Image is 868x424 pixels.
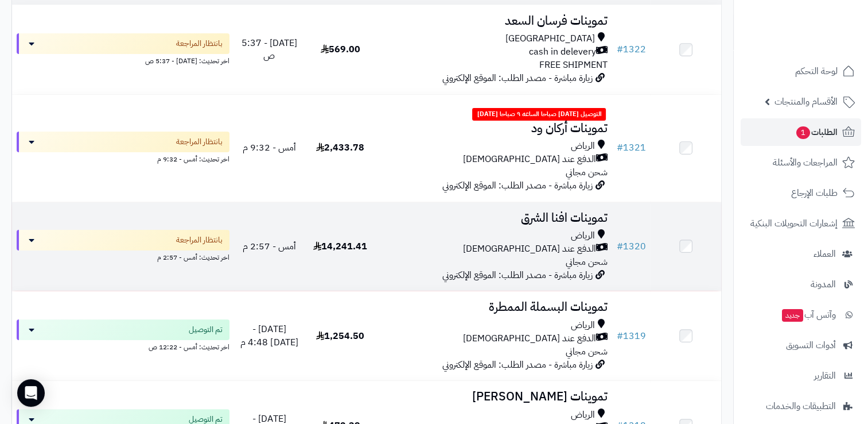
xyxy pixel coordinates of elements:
span: الرياض [570,140,594,153]
span: جديد [782,309,803,322]
span: # [616,43,622,56]
span: 1,254.50 [316,329,364,343]
span: أمس - 9:32 م [243,141,296,155]
h3: تموينات [PERSON_NAME] [380,390,608,403]
span: 2,433.78 [316,141,364,155]
span: تم التوصيل [189,324,223,336]
div: Open Intercom Messenger [17,379,45,407]
span: [DATE] - [DATE] 4:48 م [240,322,298,349]
a: المراجعات والأسئلة [741,149,861,176]
a: المدونة [741,271,861,298]
span: شحن مجاني [565,165,607,179]
a: #1322 [616,43,645,56]
span: FREE SHIPMENT [539,58,607,72]
a: #1320 [616,240,645,253]
span: المدونة [811,276,836,292]
a: طلبات الإرجاع [741,179,861,207]
span: الرياض [570,229,594,242]
span: شحن مجاني [565,255,607,269]
span: الأقسام والمنتجات [774,94,838,110]
h3: تموينات فرسان السعد [380,14,608,28]
h3: تموينات افنا الشرق [380,211,608,225]
div: اخر تحديث: أمس - 9:32 م [17,152,229,164]
a: لوحة التحكم [741,57,861,85]
span: # [616,240,622,253]
span: الرياض [570,408,594,422]
h3: تموينات أركان ود [380,122,608,135]
span: أدوات التسويق [786,337,836,353]
span: أمس - 2:57 م [243,240,296,253]
span: وآتس آب [781,307,836,323]
span: شحن مجاني [565,345,607,359]
span: [GEOGRAPHIC_DATA] [505,32,594,45]
div: اخر تحديث: أمس - 2:57 م [17,250,229,263]
span: 1 [796,126,810,139]
span: الدفع عند [DEMOGRAPHIC_DATA] [462,332,595,345]
span: الطلبات [795,124,838,140]
a: التقارير [741,362,861,390]
a: إشعارات التحويلات البنكية [741,210,861,237]
a: التطبيقات والخدمات [741,392,861,420]
span: زيارة مباشرة - مصدر الطلب: الموقع الإلكتروني [442,358,592,372]
span: 569.00 [321,43,360,56]
a: الطلبات1 [741,118,861,146]
span: [DATE] - 5:37 ص [242,36,297,63]
a: #1319 [616,329,645,343]
span: cash in delevery [528,45,595,59]
span: بانتظار المراجعة [176,38,223,49]
div: اخر تحديث: أمس - 12:22 ص [17,340,229,352]
span: زيارة مباشرة - مصدر الطلب: الموقع الإلكتروني [442,71,592,85]
div: اخر تحديث: [DATE] - 5:37 ص [17,54,229,66]
a: أدوات التسويق [741,332,861,359]
span: لوحة التحكم [795,63,838,79]
span: 14,241.41 [313,240,367,253]
span: المراجعات والأسئلة [773,155,838,171]
a: وآتس آبجديد [741,301,861,329]
span: زيارة مباشرة - مصدر الطلب: الموقع الإلكتروني [442,179,592,192]
span: التوصيل [DATE] صباحا الساعه ٩ صباحا [DATE] [472,108,606,121]
span: # [616,141,622,155]
span: الرياض [570,319,594,332]
h3: تموينات البسملة الممطرة [380,300,608,314]
span: بانتظار المراجعة [176,234,223,246]
span: التقارير [814,368,836,384]
span: بانتظار المراجعة [176,136,223,148]
a: #1321 [616,141,645,155]
span: زيارة مباشرة - مصدر الطلب: الموقع الإلكتروني [442,268,592,282]
span: العملاء [813,246,836,262]
span: طلبات الإرجاع [791,185,838,201]
span: الدفع عند [DEMOGRAPHIC_DATA] [462,153,595,166]
span: الدفع عند [DEMOGRAPHIC_DATA] [462,242,595,256]
span: إشعارات التحويلات البنكية [750,215,838,232]
span: التطبيقات والخدمات [766,398,836,414]
a: العملاء [741,240,861,268]
span: # [616,329,622,343]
